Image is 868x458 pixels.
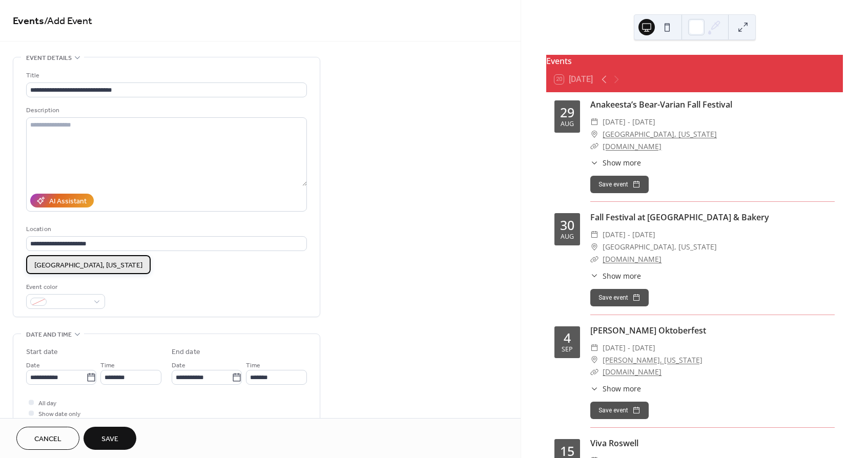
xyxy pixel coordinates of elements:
[16,427,79,450] button: Cancel
[561,121,574,128] div: Aug
[590,270,598,281] div: ​
[590,270,641,281] button: ​Show more
[26,53,72,64] span: Event details
[603,128,717,140] a: [GEOGRAPHIC_DATA], [US_STATE]
[590,253,598,265] div: ​
[560,106,574,119] div: 29
[590,99,732,110] a: Anakeesta’s Bear-Varian Fall Festival
[590,342,598,354] div: ​
[26,70,305,81] div: Title
[101,434,118,445] span: Save
[590,383,641,394] button: ​Show more
[603,270,641,281] span: Show more
[564,331,571,344] div: 4
[603,367,662,377] a: [DOMAIN_NAME]
[172,347,200,358] div: End date
[34,434,61,445] span: Cancel
[26,105,305,116] div: Description
[603,141,662,151] a: [DOMAIN_NAME]
[49,196,87,207] div: AI Assistant
[84,427,136,450] button: Save
[590,157,598,168] div: ​
[590,402,649,419] button: Save event
[590,116,598,128] div: ​
[590,354,598,366] div: ​
[590,140,598,153] div: ​
[590,383,598,394] div: ​
[590,128,598,140] div: ​
[38,398,56,409] span: All day
[34,260,142,271] span: [GEOGRAPHIC_DATA], [US_STATE]
[603,228,655,241] span: [DATE] - [DATE]
[13,11,44,31] a: Events
[603,157,641,168] span: Show more
[590,289,649,306] button: Save event
[172,360,185,371] span: Date
[26,282,103,293] div: Event color
[603,254,662,264] a: [DOMAIN_NAME]
[590,212,769,223] a: Fall Festival at [GEOGRAPHIC_DATA] & Bakery
[590,325,706,336] a: [PERSON_NAME] Oktoberfest
[590,438,638,449] a: Viva Roswell
[562,346,573,353] div: Sep
[603,241,717,253] span: [GEOGRAPHIC_DATA], [US_STATE]
[603,116,655,128] span: [DATE] - [DATE]
[560,219,574,232] div: 30
[590,366,598,378] div: ​
[590,228,598,241] div: ​
[246,360,260,371] span: Time
[30,194,94,207] button: AI Assistant
[590,241,598,253] div: ​
[560,445,574,457] div: 15
[590,176,649,193] button: Save event
[26,224,305,235] div: Location
[26,360,40,371] span: Date
[100,360,115,371] span: Time
[603,354,702,366] a: [PERSON_NAME], [US_STATE]
[38,409,80,420] span: Show date only
[603,383,641,394] span: Show more
[546,55,843,67] div: Events
[26,329,72,340] span: Date and time
[590,157,641,168] button: ​Show more
[561,234,574,240] div: Aug
[26,347,58,358] div: Start date
[44,11,92,31] span: / Add Event
[603,342,655,354] span: [DATE] - [DATE]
